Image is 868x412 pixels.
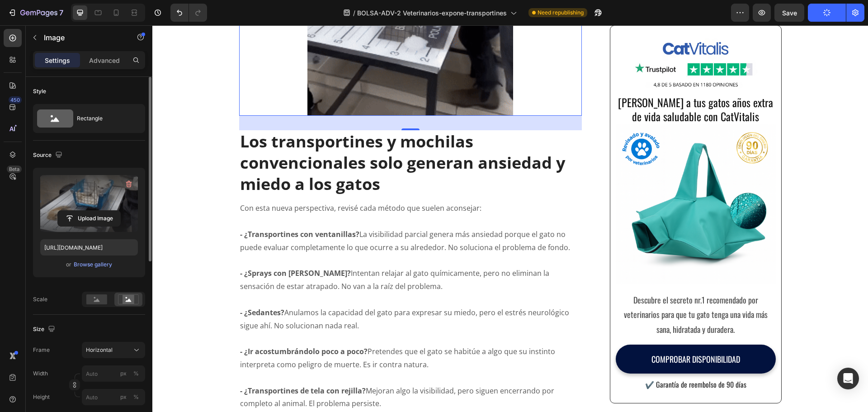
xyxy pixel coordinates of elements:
[463,319,623,348] a: COMPROBAR DISPONIBILIDAD
[118,368,129,379] button: %
[353,8,355,18] span: /
[118,392,129,403] button: %
[44,32,121,43] p: Image
[33,87,46,95] div: Style
[782,9,797,17] span: Save
[73,260,113,269] button: Browse gallery
[120,369,127,378] div: px
[133,393,139,401] div: %
[357,8,507,18] span: BOLSA-ADV-2 Veterinarios-expone-transportines
[7,166,22,173] div: Beta
[133,369,139,378] div: %
[463,11,623,65] img: gempages_581219539224626089-86ab1161-9134-4c76-bd70-cab4233fee5c.png
[774,4,804,22] button: Save
[131,368,142,379] button: px
[837,368,859,389] div: Open Intercom Messenger
[33,393,50,401] label: Height
[57,210,121,227] button: Upload Image
[45,56,70,65] p: Settings
[82,365,145,382] input: px%
[170,4,207,22] div: Undo/Redo
[463,69,623,99] h2: [PERSON_NAME] a tus gatos años extra de vida saludable con CatVitalis
[82,389,145,405] input: px%
[463,99,623,259] img: Alt Image
[120,393,127,401] div: px
[131,392,142,403] button: px
[59,7,63,18] p: 7
[89,56,120,65] p: Advanced
[4,4,67,22] button: 7
[33,149,64,161] div: Source
[464,353,622,366] p: ✔️ Garantía de reembolso de 90 días
[33,323,57,336] div: Size
[82,342,145,358] button: Horizontal
[86,346,113,354] span: Horizontal
[77,108,132,129] div: Rectangle
[74,260,112,269] div: Browse gallery
[9,96,22,104] div: 450
[499,327,588,341] p: COMPROBAR DISPONIBILIDAD
[33,346,50,354] label: Frame
[464,267,622,311] p: Descubre el secreto nr.1 recomendado por veterinarios para que tu gato tenga una vida más sana, h...
[66,259,71,270] span: or
[33,369,48,378] label: Width
[40,239,138,256] input: https://example.com/image.jpg
[538,9,584,17] span: Need republishing
[33,295,47,303] div: Scale
[152,25,868,412] iframe: Design area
